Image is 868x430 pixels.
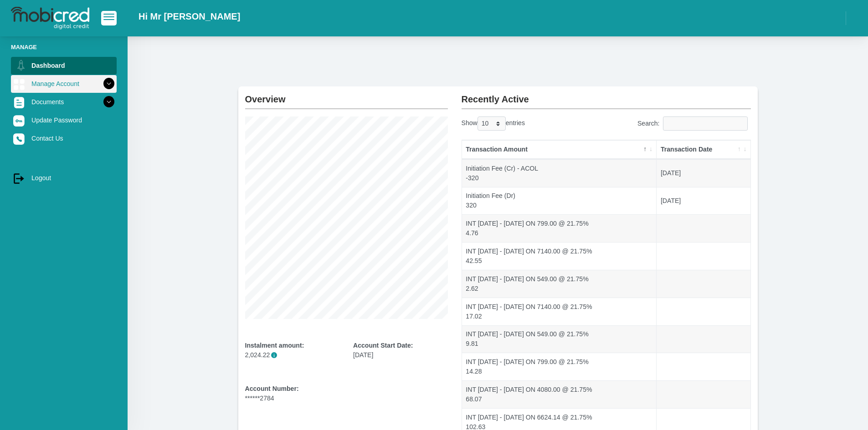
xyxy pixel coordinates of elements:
[139,11,240,22] h2: Hi Mr [PERSON_NAME]
[11,130,117,147] a: Contact Us
[245,342,304,349] b: Instalment amount:
[462,214,657,242] td: INT [DATE] - [DATE] ON 799.00 @ 21.75% 4.76
[462,86,751,105] h2: Recently Active
[462,116,525,131] label: Show entries
[245,86,448,105] h2: Overview
[657,187,750,215] td: [DATE]
[462,242,657,270] td: INT [DATE] - [DATE] ON 7140.00 @ 21.75% 42.55
[462,159,657,187] td: Initiation Fee (Cr) - ACOL -320
[11,169,117,187] a: Logout
[462,325,657,353] td: INT [DATE] - [DATE] ON 549.00 @ 21.75% 9.81
[11,93,117,111] a: Documents
[353,341,448,360] div: [DATE]
[657,159,750,187] td: [DATE]
[462,187,657,215] td: Initiation Fee (Dr) 320
[245,350,340,360] p: 2,024.22
[462,380,657,408] td: INT [DATE] - [DATE] ON 4080.00 @ 21.75% 68.07
[462,353,657,380] td: INT [DATE] - [DATE] ON 799.00 @ 21.75% 14.28
[271,352,277,358] span: i
[11,75,117,92] a: Manage Account
[663,116,748,131] input: Search:
[462,270,657,298] td: INT [DATE] - [DATE] ON 549.00 @ 21.75% 2.62
[657,140,750,159] th: Transaction Date: activate to sort column ascending
[11,7,89,30] img: logo-mobicred.svg
[462,140,657,159] th: Transaction Amount: activate to sort column descending
[478,116,506,131] select: Showentries
[11,43,117,51] li: Manage
[353,342,413,349] b: Account Start Date:
[11,57,117,74] a: Dashboard
[637,116,751,131] label: Search:
[462,298,657,325] td: INT [DATE] - [DATE] ON 7140.00 @ 21.75% 17.02
[245,385,299,392] b: Account Number:
[11,111,117,129] a: Update Password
